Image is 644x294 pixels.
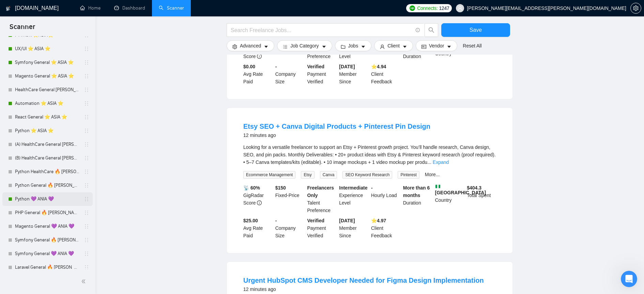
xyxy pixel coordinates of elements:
[429,42,444,50] span: Vendor
[84,60,89,65] span: holder
[403,185,430,198] b: More than 6 months
[435,184,486,195] b: [GEOGRAPHIC_DATA]
[307,185,334,198] b: Freelancers Only
[338,63,370,85] div: Member Since
[416,40,457,51] button: idcardVendorcaret-down
[630,5,641,11] a: setting
[402,44,407,49] span: caret-down
[458,6,462,11] span: user
[243,277,484,284] a: Urgent HubSpot CMS Developer Needed for Figma Design Implementation
[290,42,319,50] span: Job Category
[467,185,481,191] b: $ 404.3
[307,64,325,69] b: Verified
[402,184,434,214] div: Duration
[425,23,438,37] button: search
[15,42,80,56] a: UX/UI ⭐️ ASIA ⭐️
[240,42,261,50] span: Advanced
[84,142,89,147] span: holder
[398,171,419,179] span: Pinterest
[243,185,260,191] b: 📡 60%
[339,64,355,69] b: [DATE]
[463,42,481,50] a: Reset All
[370,63,402,85] div: Client Feedback
[425,172,440,177] a: More...
[81,278,88,285] span: double-left
[447,44,451,49] span: caret-down
[257,200,262,205] span: info-circle
[159,5,184,11] a: searchScanner
[435,184,440,189] img: 🇳🇬
[470,26,482,34] span: Save
[421,44,426,49] span: idcard
[243,218,258,223] b: $25.00
[306,184,338,214] div: Talent Preference
[243,285,484,293] div: 12 minutes ago
[387,42,400,50] span: Client
[84,128,89,134] span: holder
[307,218,325,223] b: Verified
[84,155,89,161] span: holder
[15,247,80,261] a: Symfony General 💜 ANIA 💜
[84,101,89,106] span: holder
[114,5,145,11] a: dashboardDashboard
[84,265,89,270] span: holder
[427,159,431,165] span: ...
[380,44,385,49] span: user
[301,171,314,179] span: Etsy
[6,3,11,14] img: logo
[4,22,41,36] span: Scanner
[84,183,89,188] span: holder
[231,26,413,34] input: Search Freelance Jobs...
[84,210,89,215] span: holder
[320,171,337,179] span: Canva
[370,217,402,239] div: Client Feedback
[15,206,80,220] a: PHP General 🔥 [PERSON_NAME] 🔥
[227,40,274,51] button: settingAdvancedcaret-down
[15,261,80,274] a: Laravel General 🔥 [PERSON_NAME] 🔥
[441,23,510,37] button: Save
[434,184,466,214] div: Country
[275,64,277,69] b: -
[348,42,358,50] span: Jobs
[433,159,449,165] a: Expand
[465,184,497,214] div: Total Spent
[242,217,274,239] div: Avg Rate Paid
[15,138,80,151] a: (A) HealthCare General [PERSON_NAME] 🔥 [PERSON_NAME] 🔥
[243,144,496,165] span: Looking for a versatile freelancer to support an Etsy + Pinterest growth project. You’ll handle r...
[264,44,269,49] span: caret-down
[361,44,366,49] span: caret-down
[371,64,386,69] b: ⭐️ 4.94
[84,87,89,93] span: holder
[15,97,80,110] a: Automation ⭐️ ASIA ⭐️
[84,251,89,256] span: holder
[15,56,80,69] a: Symfony General ⭐️ ASIA ⭐️
[338,217,370,239] div: Member Since
[335,40,372,51] button: folderJobscaret-down
[243,131,430,139] div: 12 minutes ago
[630,3,641,14] button: setting
[322,44,326,49] span: caret-down
[275,218,277,223] b: -
[274,63,306,85] div: Company Size
[338,184,370,214] div: Experience Level
[242,184,274,214] div: GigRadar Score
[416,28,420,32] span: info-circle
[306,63,338,85] div: Payment Verified
[15,192,80,206] a: Python 💜 ANIA 💜
[371,218,386,223] b: ⭐️ 4.97
[15,69,80,83] a: Magento General ⭐️ ASIA ⭐️
[15,179,80,192] a: Python General 🔥 [PERSON_NAME] 🔥
[374,40,413,51] button: userClientcaret-down
[283,44,288,49] span: bars
[84,114,89,120] span: holder
[15,151,80,165] a: (B) HealthCare General [PERSON_NAME] K 🔥 [PERSON_NAME] 🔥
[84,46,89,52] span: holder
[339,218,355,223] b: [DATE]
[242,63,274,85] div: Avg Rate Paid
[84,169,89,174] span: holder
[84,224,89,229] span: holder
[417,4,438,12] span: Connects:
[15,220,80,233] a: Magento General 💜 ANIA 💜
[243,123,430,130] a: Etsy SEO + Canva Digital Products + Pinterest Pin Design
